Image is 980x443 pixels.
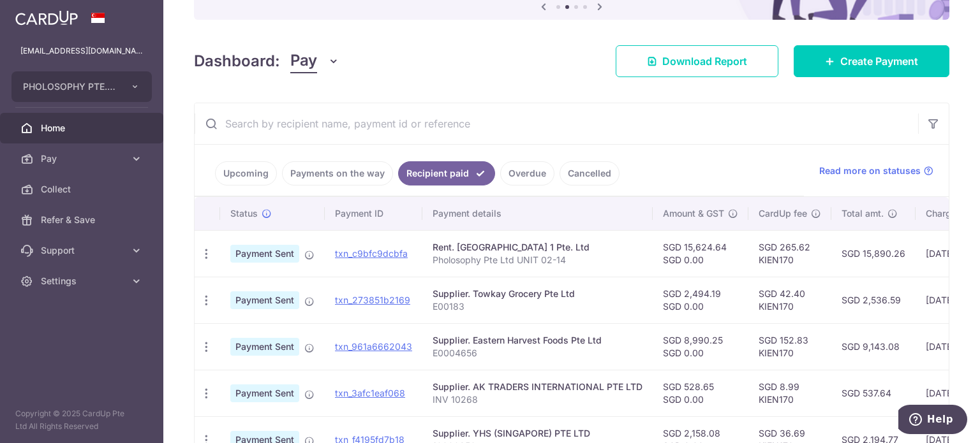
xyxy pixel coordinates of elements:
[433,381,642,393] div: Supplier. AK TRADERS INTERNATIONAL PTE LTD
[433,241,642,254] div: Rent. [GEOGRAPHIC_DATA] 1 Pte. Ltd
[433,393,642,406] p: INV 10268
[335,294,410,305] a: txn_273851b2169
[819,164,921,177] span: Read more on statuses
[748,323,831,370] td: SGD 152.83 KIEN170
[662,54,747,69] span: Download Report
[215,161,277,185] a: Upcoming
[748,370,831,416] td: SGD 8.99 KIEN170
[23,80,117,93] span: PHOLOSOPHY PTE. LTD.
[433,427,642,440] div: Supplier. YHS (SINGAPORE) PTE LTD
[433,254,642,266] p: Pholosophy Pte Ltd UNIT 02-14
[433,287,642,300] div: Supplier. Towkay Grocery Pte Ltd
[500,161,554,185] a: Overdue
[831,230,916,277] td: SGD 15,890.26
[663,207,724,220] span: Amount & GST
[290,49,317,73] span: Pay
[653,230,748,277] td: SGD 15,624.64 SGD 0.00
[433,334,642,347] div: Supplier. Eastern Harvest Foods Pte Ltd
[842,207,884,220] span: Total amt.
[230,338,299,356] span: Payment Sent
[653,370,748,416] td: SGD 528.65 SGD 0.00
[819,164,933,177] a: Read more on statuses
[282,161,393,185] a: Payments on the way
[41,244,125,257] span: Support
[560,161,620,185] a: Cancelled
[290,49,339,73] button: Pay
[325,197,422,230] th: Payment ID
[41,152,125,165] span: Pay
[20,45,143,57] p: [EMAIL_ADDRESS][DOMAIN_NAME]
[759,207,807,220] span: CardUp fee
[335,388,405,398] a: txn_3afc1eaf068
[653,277,748,323] td: SGD 2,494.19 SGD 0.00
[230,384,299,402] span: Payment Sent
[840,54,918,69] span: Create Payment
[41,122,125,134] span: Home
[831,323,916,370] td: SGD 9,143.08
[433,300,642,313] p: E00183
[11,71,152,102] button: PHOLOSOPHY PTE. LTD.
[41,275,125,287] span: Settings
[230,245,299,263] span: Payment Sent
[422,197,653,230] th: Payment details
[41,214,125,226] span: Refer & Save
[831,277,916,323] td: SGD 2,536.59
[748,230,831,277] td: SGD 265.62 KIEN170
[653,323,748,370] td: SGD 8,990.25 SGD 0.00
[230,207,258,220] span: Status
[335,341,412,352] a: txn_961a6662043
[794,45,949,77] a: Create Payment
[398,161,495,185] a: Recipient paid
[195,103,918,144] input: Search by recipient name, payment id or reference
[926,207,978,220] span: Charge date
[898,405,967,437] iframe: Opens a widget where you can find more information
[194,50,280,73] h4: Dashboard:
[230,291,299,309] span: Payment Sent
[748,277,831,323] td: SGD 42.40 KIEN170
[15,10,78,25] img: CardUp
[616,45,778,77] a: Download Report
[433,347,642,359] p: E0004656
[41,183,125,196] span: Collect
[335,248,408,259] a: txn_c9bfc9dcbfa
[831,370,916,416] td: SGD 537.64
